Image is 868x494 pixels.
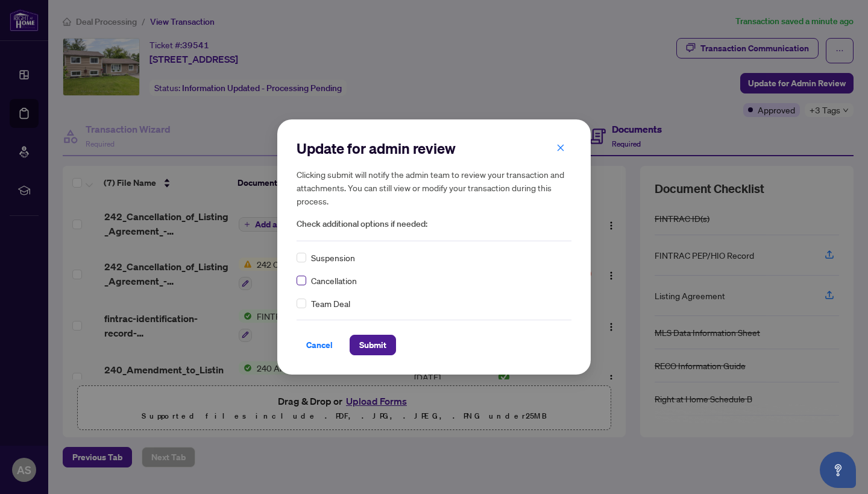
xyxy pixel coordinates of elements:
[297,217,571,231] span: Check additional options if needed:
[297,335,342,355] button: Cancel
[359,335,386,355] span: Submit
[311,274,357,287] span: Cancellation
[297,139,571,158] h2: Update for admin review
[297,168,571,207] h5: Clicking submit will notify the admin team to review your transaction and attachments. You can st...
[350,335,396,355] button: Submit
[306,335,333,355] span: Cancel
[556,144,565,152] span: close
[311,251,355,264] span: Suspension
[311,297,350,310] span: Team Deal
[820,452,856,488] button: Open asap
